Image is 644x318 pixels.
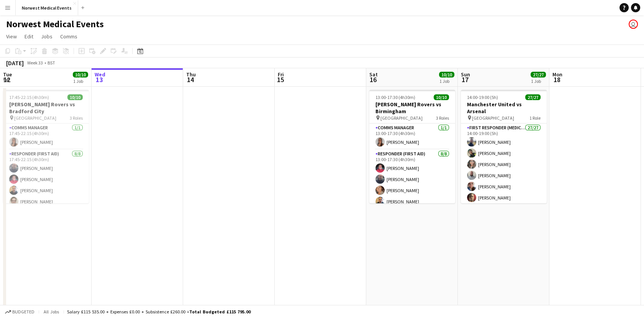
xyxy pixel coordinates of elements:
[6,18,104,30] h1: Norwest Medical Events
[21,31,36,41] a: Edit
[531,72,546,77] span: 27/27
[472,115,514,121] span: [GEOGRAPHIC_DATA]
[629,20,638,29] app-user-avatar: Rory Murphy
[369,101,455,115] h3: [PERSON_NAME] Rovers vs Birmingham
[60,33,77,40] span: Comms
[368,75,378,84] span: 16
[434,94,449,100] span: 10/10
[25,33,33,40] span: Edit
[369,150,455,254] app-card-role: Responder (First Aid)8/813:00-17:30 (4h30m)[PERSON_NAME][PERSON_NAME][PERSON_NAME][PERSON_NAME]
[3,71,12,78] span: Tue
[70,115,83,121] span: 3 Roles
[277,75,284,84] span: 15
[73,72,88,77] span: 10/10
[189,309,251,315] span: Total Budgeted £115 795.00
[3,101,89,115] h3: [PERSON_NAME] Rovers vs Bradford City
[16,0,78,15] button: Norwest Medical Events
[6,59,24,67] div: [DATE]
[67,309,251,315] div: Salary £115 535.00 + Expenses £0.00 + Subsistence £260.00 =
[552,71,562,78] span: Mon
[9,94,49,100] span: 17:45-22:15 (4h30m)
[14,115,56,121] span: [GEOGRAPHIC_DATA]
[461,71,470,78] span: Sun
[439,78,454,84] div: 1 Job
[186,71,196,78] span: Thu
[41,33,52,40] span: Jobs
[3,90,89,203] app-job-card: 17:45-22:15 (4h30m)10/10[PERSON_NAME] Rovers vs Bradford City [GEOGRAPHIC_DATA]3 RolesComms Manag...
[525,94,541,100] span: 27/27
[67,94,83,100] span: 10/10
[369,71,378,78] span: Sat
[278,71,284,78] span: Fri
[369,124,455,150] app-card-role: Comms Manager1/113:00-17:30 (4h30m)[PERSON_NAME]
[375,94,415,100] span: 13:00-17:30 (4h30m)
[93,75,105,84] span: 13
[531,78,546,84] div: 1 Job
[6,33,17,40] span: View
[57,31,80,41] a: Comms
[73,78,88,84] div: 1 Job
[4,308,36,316] button: Budgeted
[436,115,449,121] span: 3 Roles
[529,115,541,121] span: 1 Role
[461,90,547,203] app-job-card: 14:00-19:00 (5h)27/27Manchester United vs Arsenal [GEOGRAPHIC_DATA]1 RoleFirst Responder (Medical...
[3,124,89,150] app-card-role: Comms Manager1/117:45-22:15 (4h30m)[PERSON_NAME]
[2,75,12,84] span: 12
[48,60,55,66] div: BST
[461,101,547,115] h3: Manchester United vs Arsenal
[467,94,498,100] span: 14:00-19:00 (5h)
[460,75,470,84] span: 17
[369,90,455,203] app-job-card: 13:00-17:30 (4h30m)10/10[PERSON_NAME] Rovers vs Birmingham [GEOGRAPHIC_DATA]3 RolesComms Manager1...
[95,71,105,78] span: Wed
[42,309,61,315] span: All jobs
[25,60,44,66] span: Week 33
[551,75,562,84] span: 18
[185,75,196,84] span: 14
[439,72,454,77] span: 10/10
[3,150,89,254] app-card-role: Responder (First Aid)8/817:45-22:15 (4h30m)[PERSON_NAME][PERSON_NAME][PERSON_NAME][PERSON_NAME]
[380,115,423,121] span: [GEOGRAPHIC_DATA]
[3,31,20,41] a: View
[38,31,56,41] a: Jobs
[12,309,34,315] span: Budgeted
